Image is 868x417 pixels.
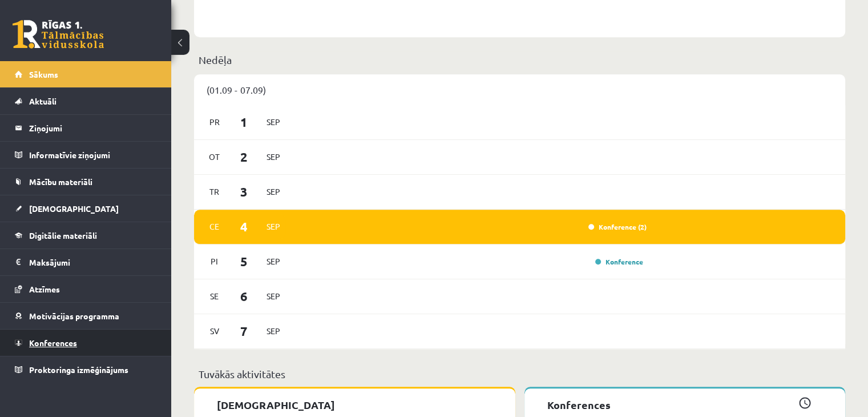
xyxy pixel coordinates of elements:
[261,113,285,131] span: Sep
[15,222,157,248] a: Digitālie materiāli
[15,169,157,195] a: Mācību materiāli
[29,311,119,321] span: Motivācijas programma
[29,115,157,141] legend: Ziņojumi
[261,322,285,340] span: Sep
[13,20,104,49] a: Rīgas 1. Tālmācības vidusskola
[29,96,56,106] span: Aktuāli
[29,177,92,187] span: Mācību materiāli
[261,148,285,166] span: Sep
[15,356,157,383] a: Proktoringa izmēģinājums
[29,142,157,168] legend: Informatīvie ziņojumi
[203,113,227,131] span: Pr
[203,252,227,270] span: Pi
[15,115,157,141] a: Ziņojumi
[595,257,643,266] a: Konference
[15,61,157,87] a: Sākums
[547,397,812,412] p: Konferences
[203,322,227,340] span: Sv
[227,322,262,340] span: 7
[15,142,157,168] a: Informatīvie ziņojumi
[15,330,157,356] a: Konferences
[261,287,285,305] span: Sep
[29,69,58,79] span: Sākums
[203,148,227,166] span: Ot
[261,218,285,235] span: Sep
[15,276,157,302] a: Atzīmes
[194,74,845,105] div: (01.09 - 07.09)
[227,287,262,306] span: 6
[15,303,157,329] a: Motivācijas programma
[227,113,262,131] span: 1
[203,183,227,201] span: Tr
[199,366,841,382] p: Tuvākās aktivitātes
[227,217,262,236] span: 4
[588,222,647,231] a: Konference (2)
[203,218,227,235] span: Ce
[29,203,119,214] span: [DEMOGRAPHIC_DATA]
[15,195,157,222] a: [DEMOGRAPHIC_DATA]
[227,182,262,201] span: 3
[15,88,157,114] a: Aktuāli
[29,364,128,375] span: Proktoringa izmēģinājums
[217,397,481,412] p: [DEMOGRAPHIC_DATA]
[15,249,157,275] a: Maksājumi
[227,252,262,271] span: 5
[261,252,285,270] span: Sep
[261,183,285,201] span: Sep
[29,230,97,240] span: Digitālie materiāli
[199,52,841,67] p: Nedēļa
[203,287,227,305] span: Se
[227,147,262,166] span: 2
[29,338,77,348] span: Konferences
[29,284,60,294] span: Atzīmes
[29,249,157,275] legend: Maksājumi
